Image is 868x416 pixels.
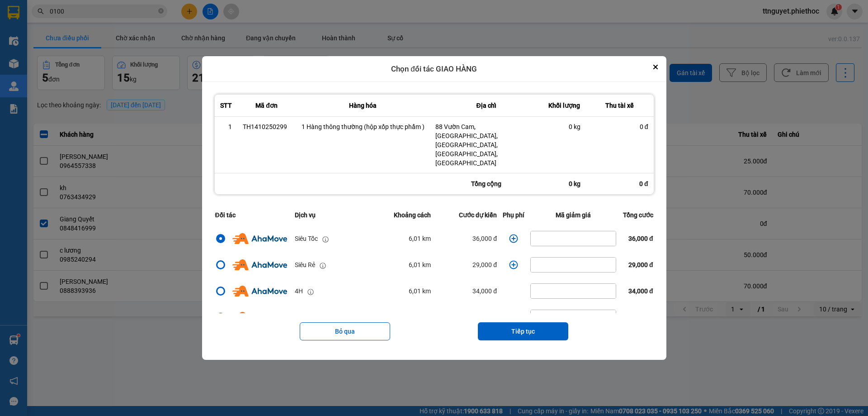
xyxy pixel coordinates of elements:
span: 36,000 đ [628,235,653,242]
img: Ahamove [232,259,287,270]
div: STT [220,100,232,111]
button: Close [650,62,661,72]
div: 1 Hàng thông thường (hộp xốp thực phẩm ) [302,122,425,131]
div: 0 kg [548,122,580,131]
div: Hàng hóa [302,100,425,111]
div: 0 đ [591,122,648,131]
th: Dịch vụ [292,205,368,225]
button: Bỏ qua [300,322,390,340]
div: Mã đơn [243,100,291,111]
td: 36,000 đ [434,225,500,252]
td: 6,01 km [369,225,434,252]
div: Siêu Rẻ [295,260,315,270]
th: Phụ phí [500,205,528,225]
div: Địa chỉ [435,100,538,111]
div: Siêu Tốc [295,234,318,244]
th: Khoảng cách [369,205,434,225]
td: 6,01 km [369,252,434,278]
div: 1 [220,122,232,131]
div: Tổng cộng [430,173,543,194]
div: 88 Vườn Cam, [GEOGRAPHIC_DATA], [GEOGRAPHIC_DATA], [GEOGRAPHIC_DATA], [GEOGRAPHIC_DATA] [435,122,538,167]
th: Mã giảm giá [528,205,619,225]
th: Đối tác [212,205,292,225]
span: 29,000 đ [628,261,653,268]
td: 6,01 km [369,278,434,304]
th: Cước dự kiến [434,205,500,225]
div: 2H [295,312,303,322]
td: 6,01 km [369,304,434,330]
div: Khối lượng [548,100,580,111]
img: Ahamove [232,233,287,244]
div: Thu tài xế [591,100,648,111]
td: 34,000 đ [434,278,500,304]
div: 4H [295,286,303,296]
td: 34,000 đ [434,304,500,330]
div: dialog [202,56,666,360]
img: Ahamove [232,286,287,296]
img: Ahamove [232,312,287,323]
div: 0 kg [543,173,586,194]
div: TH1410250299 [243,122,291,131]
span: 34,000 đ [628,287,653,295]
th: Tổng cước [619,205,656,225]
div: 0 đ [586,173,654,194]
div: Chọn đối tác GIAO HÀNG [202,56,666,82]
td: 29,000 đ [434,252,500,278]
button: Tiếp tục [478,322,568,340]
